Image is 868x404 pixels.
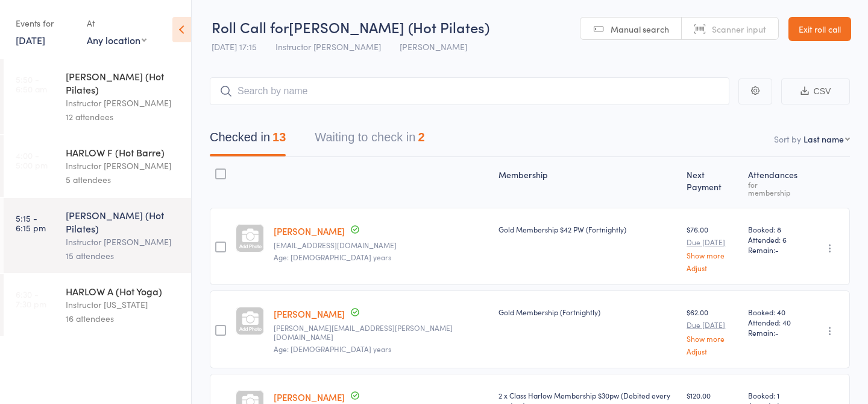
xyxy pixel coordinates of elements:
div: Any location [87,33,146,46]
div: Instructor [US_STATE] [66,298,181,312]
span: Attended: 6 [748,234,801,245]
span: Roll Call for [212,17,289,37]
div: Next Payment [682,162,743,202]
div: At [87,13,146,33]
small: Due [DATE] [687,238,738,246]
div: Gold Membership (Fortnightly) [498,307,677,317]
div: Membership [494,162,682,202]
div: Instructor [PERSON_NAME] [66,96,181,110]
div: Atten­dances [743,162,806,202]
div: 5 attendees [66,173,181,187]
input: Search by name [210,77,729,105]
span: [PERSON_NAME] (Hot Pilates) [289,17,489,37]
a: 5:15 -6:15 pm[PERSON_NAME] (Hot Pilates)Instructor [PERSON_NAME]15 attendees [4,198,191,273]
div: [PERSON_NAME] (Hot Pilates) [66,208,181,235]
span: - [775,327,779,338]
span: Age: [DEMOGRAPHIC_DATA] years [274,252,391,262]
a: 4:00 -5:00 pmHARLOW F (Hot Barre)Instructor [PERSON_NAME]5 attendees [4,135,191,197]
div: 15 attendees [66,249,181,263]
small: taylor.basile@hotmail.com [274,324,489,341]
a: [DATE] [16,33,45,46]
div: HARLOW A (Hot Yoga) [66,284,181,298]
a: Adjust [687,264,738,272]
div: 13 [272,130,286,144]
div: Instructor [PERSON_NAME] [66,235,181,249]
a: 5:50 -6:50 am[PERSON_NAME] (Hot Pilates)Instructor [PERSON_NAME]12 attendees [4,59,191,134]
a: Adjust [687,347,738,355]
div: Last name [804,133,844,145]
time: 5:50 - 6:50 am [16,74,47,94]
button: Waiting to check in2 [315,124,424,156]
span: Remain: [748,327,801,338]
span: - [775,245,779,255]
span: Booked: 8 [748,224,801,234]
span: Remain: [748,245,801,255]
div: for membership [748,181,801,196]
div: $76.00 [687,224,738,272]
small: Due [DATE] [687,321,738,329]
a: 6:30 -7:30 pmHARLOW A (Hot Yoga)Instructor [US_STATE]16 attendees [4,274,191,336]
div: 12 attendees [66,110,181,124]
span: Booked: 40 [748,307,801,317]
span: Age: [DEMOGRAPHIC_DATA] years [274,344,391,354]
small: Hayleyallen.96@gmail.com [274,241,489,249]
div: Events for [16,13,75,33]
a: [PERSON_NAME] [274,307,345,320]
a: Exit roll call [788,17,851,41]
a: [PERSON_NAME] [274,225,345,237]
span: Instructor [PERSON_NAME] [275,40,381,53]
span: Scanner input [712,23,766,35]
a: [PERSON_NAME] [274,391,345,403]
span: [DATE] 17:15 [212,40,257,53]
span: [PERSON_NAME] [400,40,467,53]
time: 6:30 - 7:30 pm [16,289,46,309]
div: 2 [418,130,424,144]
time: 5:15 - 6:15 pm [16,213,46,232]
span: Attended: 40 [748,317,801,327]
div: Gold Membership $42 PW (Fortnightly) [498,224,677,234]
div: Instructor [PERSON_NAME] [66,159,181,173]
div: 16 attendees [66,312,181,325]
div: $62.00 [687,307,738,354]
time: 4:00 - 5:00 pm [16,150,48,170]
label: Sort by [774,133,801,145]
span: Manual search [611,23,669,35]
a: Show more [687,251,738,259]
div: HARLOW F (Hot Barre) [66,146,181,159]
div: [PERSON_NAME] (Hot Pilates) [66,69,181,96]
a: Show more [687,335,738,342]
button: CSV [781,79,850,104]
button: Checked in13 [210,124,286,156]
span: Booked: 1 [748,390,801,400]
